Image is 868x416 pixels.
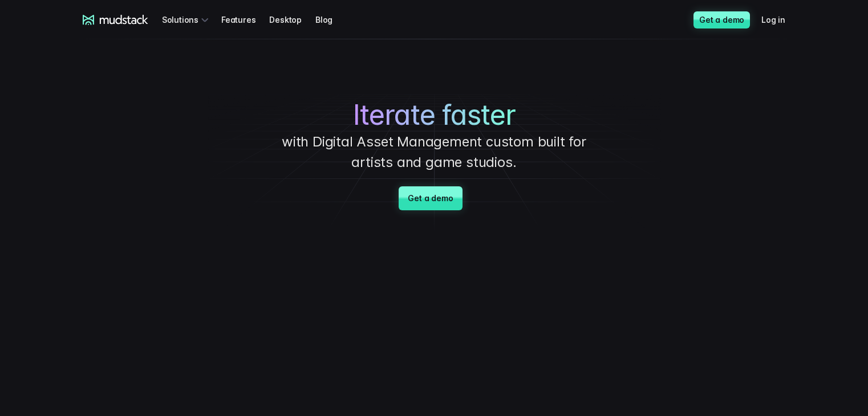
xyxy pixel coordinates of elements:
a: Features [221,9,269,30]
span: Iterate faster [353,99,516,132]
div: Solutions [162,9,212,30]
a: Desktop [269,9,315,30]
a: Log in [761,9,799,30]
a: mudstack logo [83,15,148,25]
a: Get a demo [693,11,750,28]
p: with Digital Asset Management custom built for artists and game studios. [263,132,605,173]
a: Blog [315,9,346,30]
a: Get a demo [399,186,462,210]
